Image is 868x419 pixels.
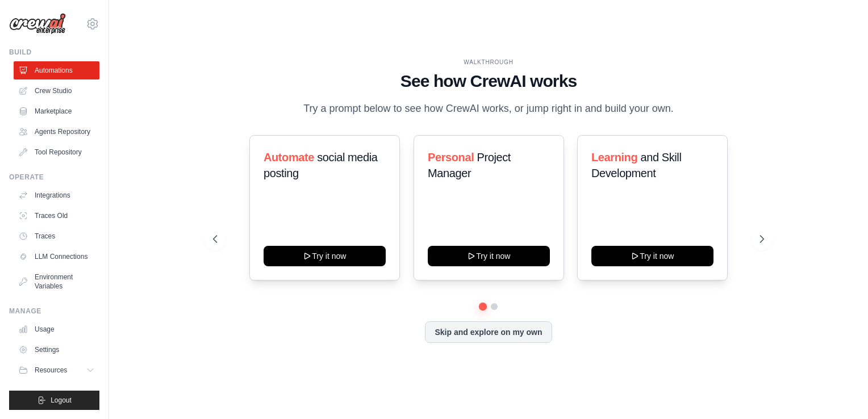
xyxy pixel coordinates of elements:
[14,320,99,338] a: Usage
[14,102,99,120] a: Marketplace
[9,48,99,57] div: Build
[428,151,474,164] span: Personal
[14,361,99,379] button: Resources
[425,321,552,343] button: Skip and explore on my own
[264,151,314,164] span: Automate
[264,151,378,179] span: social media posting
[9,307,99,316] div: Manage
[51,396,72,405] span: Logout
[14,82,99,100] a: Crew Studio
[298,100,679,117] p: Try a prompt below to see how CrewAI works, or jump right in and build your own.
[14,248,99,266] a: LLM Connections
[14,268,99,295] a: Environment Variables
[14,61,99,79] a: Automations
[14,143,99,161] a: Tool Repository
[9,13,66,35] img: Logo
[591,151,637,164] span: Learning
[14,341,99,359] a: Settings
[428,151,511,179] span: Project Manager
[35,366,67,375] span: Resources
[9,391,99,410] button: Logout
[264,246,386,266] button: Try it now
[213,71,764,91] h1: See how CrewAI works
[14,186,99,204] a: Integrations
[9,173,99,182] div: Operate
[213,58,764,66] div: WALKTHROUGH
[591,246,713,266] button: Try it now
[14,207,99,225] a: Traces Old
[428,246,550,266] button: Try it now
[14,227,99,245] a: Traces
[14,123,99,141] a: Agents Repository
